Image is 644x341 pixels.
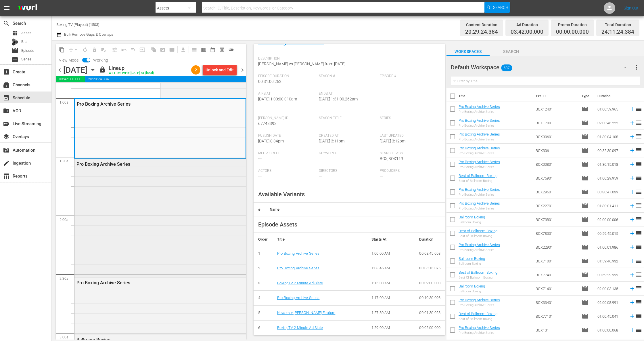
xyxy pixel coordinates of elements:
[258,79,281,84] span: 00:31:00.252
[635,105,642,112] span: reorder
[188,44,199,55] span: Day Calendar View
[380,156,403,161] span: BOX,BOX119
[66,45,80,54] span: Remove Gaps & Overlaps
[254,246,273,261] td: 1
[85,76,246,82] span: 20:29:24.384
[14,1,41,15] img: ans4CAIJ8jUAAAAAAAAAAAAAAAAAAAAAAAAgQb4GAAAAAAAAAAAAAAAAAAAAAAAAJMjXAAAAAAAAAAAAAAAAAAAAAAAAgAT5G...
[3,107,10,114] span: VOD
[367,233,415,246] th: Starts At
[380,139,405,143] span: [DATE] 3:12pm
[629,230,635,237] svg: Add to Schedule
[635,161,642,167] span: reorder
[635,326,642,333] span: reorder
[3,160,10,167] span: Ingestion
[451,59,632,75] div: Default Workspace
[21,48,34,54] span: Episode
[533,171,579,185] td: BOX75901
[76,161,214,167] div: Pro Boxing Archive Series
[578,88,594,104] th: Type
[258,121,277,126] span: 67743393
[582,230,589,237] span: Episode
[3,68,10,75] span: Create
[11,39,18,45] div: Bits
[582,188,589,195] span: Episode
[459,312,497,316] a: Best of Ballroom Boxing
[594,88,628,104] th: Duration
[3,147,10,154] span: Automation
[629,203,635,209] svg: Add to Schedule
[367,305,415,320] td: 1:27:30 AM
[533,185,579,199] td: BOX29501
[258,169,316,173] span: Actors
[459,207,500,210] div: Pro Boxing Archive Series
[415,233,445,246] th: Duration
[459,331,500,335] div: Pro Boxing Archive Series
[635,313,642,319] span: reorder
[629,147,635,154] svg: Add to Schedule
[459,229,497,233] a: Best of Ballroom Boxing
[380,116,438,121] span: Series
[556,29,589,35] span: 00:00:00.000
[3,5,10,12] span: menu
[533,296,579,309] td: BOX33401
[465,29,498,35] span: 20:29:24.384
[3,94,10,101] span: Schedule
[56,76,85,82] span: 03:42:00.000
[239,66,246,74] span: chevron_right
[582,202,589,209] span: Episode
[582,161,589,168] span: Episode
[63,65,87,75] div: [DATE]
[367,246,415,261] td: 1:00:00 AM
[219,47,225,53] span: preview_outlined
[228,47,234,53] span: toggle_off
[595,213,627,226] td: 02:00:00.006
[319,169,377,173] span: Directors
[629,189,635,195] svg: Add to Schedule
[129,45,138,54] span: Fill episodes with ad slates
[635,147,642,154] span: reorder
[459,270,497,275] a: Best of Ballroom Boxing
[319,92,377,96] span: Ends At
[258,151,316,156] span: Media Credit
[273,233,367,246] th: Title
[601,29,634,35] span: 24:11:24.384
[459,151,500,155] div: Pro Boxing Archive Series
[3,173,10,180] span: Reports
[191,68,200,72] span: 2
[459,289,485,293] div: Ballroom Boxing
[595,226,627,240] td: 00:59:45.015
[601,21,634,29] div: Total Duration
[459,256,485,261] a: Ballroom Boxing
[56,58,82,62] span: View Mode:
[265,203,445,216] th: Name
[595,240,627,254] td: 01:00:01.986
[258,62,345,66] span: [PERSON_NAME] vs [PERSON_NAME] from [DATE]
[258,39,324,46] a: Pro Boxing Archive Series
[254,291,273,306] td: 4
[3,120,10,127] span: Live Streaming
[533,199,579,213] td: BOX22701
[254,320,273,335] td: 6
[21,39,28,45] span: Bits
[629,106,635,112] svg: Add to Schedule
[533,240,579,254] td: BOX22901
[582,285,589,292] span: Episode
[635,216,642,223] span: reorder
[533,157,579,171] td: BOX00801
[3,81,10,88] span: Channels
[319,174,322,178] span: ---
[415,320,445,335] td: 00:02:00.000
[77,101,214,107] div: Pro Boxing Archive Series
[319,74,377,79] span: Season #
[459,220,485,224] div: Ballroom Boxing
[511,21,543,29] div: Ad Duration
[367,261,415,276] td: 1:08:45 AM
[595,157,627,171] td: 01:30:15.018
[277,281,323,285] a: BoxingTV 2 Minute Ad Slate
[3,20,10,27] span: Search
[465,21,498,29] div: Content Duration
[595,130,627,144] td: 01:30:04.108
[11,56,18,63] span: Series
[459,104,500,109] a: Pro Boxing Archive Series
[629,175,635,181] svg: Add to Schedule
